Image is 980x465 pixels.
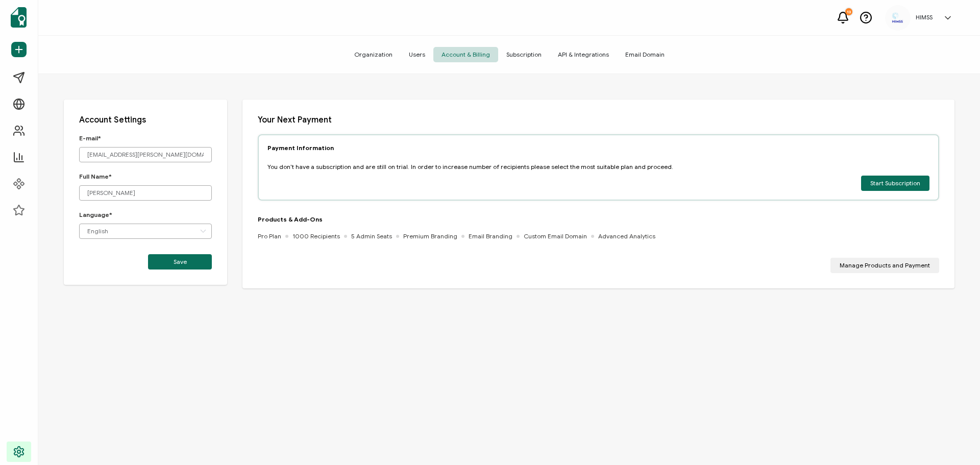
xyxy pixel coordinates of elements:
[830,258,939,273] button: Manage Products and Payment
[845,8,852,15] div: 13
[890,10,905,25] img: bf0b680b-21af-47f2-944f-f2449dd1c349.png
[617,47,673,62] span: Email Domain
[840,262,930,268] span: Manage Products and Payment
[267,144,334,152] p: Payment Information
[598,232,655,240] span: Advanced Analytics
[148,254,212,270] button: Save
[174,259,187,265] span: Save
[258,215,655,223] p: Products & Add-Ons
[79,147,212,162] input: E-mail
[79,211,212,218] p: Language*
[267,163,673,170] p: You don’t have a subscription and are still on trial. In order to increase number of recipients p...
[258,232,281,240] span: Pro Plan
[810,350,980,465] iframe: Chat Widget
[79,185,212,201] input: Full Name
[79,224,212,239] input: Language
[79,134,212,142] p: E-mail*
[498,47,550,62] span: Subscription
[79,115,212,125] p: Account Settings
[550,47,617,62] span: API & Integrations
[916,14,933,21] h5: HIMSS
[351,232,392,240] span: 5 Admin Seats
[401,47,433,62] span: Users
[346,47,401,62] span: Organization
[861,176,929,191] button: Start Subscription
[524,232,587,240] span: Custom Email Domain
[79,173,212,180] p: Full Name*
[403,232,457,240] span: Premium Branding
[870,180,920,186] span: Start Subscription
[433,47,498,62] span: Account & Billing
[258,115,939,125] p: Your Next Payment
[292,232,340,240] span: 1000 Recipients
[469,232,512,240] span: Email Branding
[11,7,27,28] img: sertifier-logomark-colored.svg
